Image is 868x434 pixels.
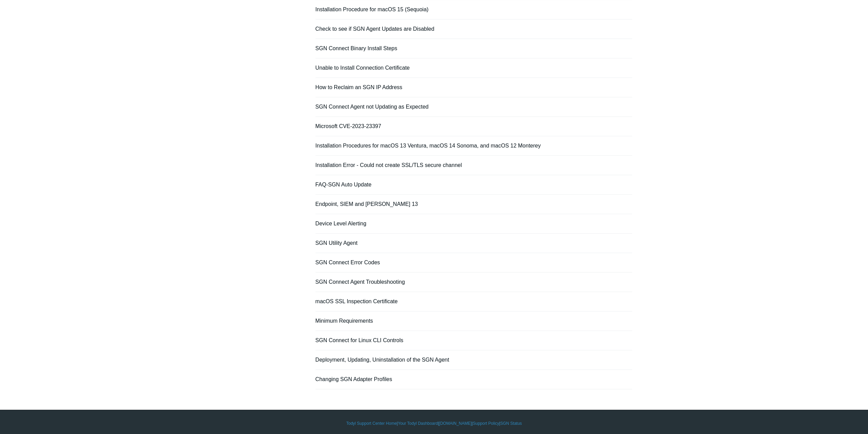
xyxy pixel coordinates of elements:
[500,420,522,426] a: SGN Status
[315,298,398,304] a: macOS SSL Inspection Certificate
[315,337,403,343] a: SGN Connect for Linux CLI Controls
[315,104,429,110] a: SGN Connect Agent not Updating as Expected
[315,182,372,187] a: FAQ-SGN Auto Update
[315,221,366,226] a: Device Level Alerting
[315,201,418,207] a: Endpoint, SIEM and [PERSON_NAME] 13
[315,143,541,149] a: Installation Procedures for macOS 13 Ventura, macOS 14 Sonoma, and macOS 12 Monterey
[315,65,410,71] a: Unable to Install Connection Certificate
[439,420,472,426] a: [DOMAIN_NAME]
[315,240,358,246] a: SGN Utility Agent
[315,45,397,51] a: SGN Connect Binary Install Steps
[315,26,435,32] a: Check to see if SGN Agent Updates are Disabled
[398,420,438,426] a: Your Todyl Dashboard
[315,376,392,382] a: Changing SGN Adapter Profiles
[315,6,429,12] a: Installation Procedure for macOS 15 (Sequoia)
[315,260,380,265] a: SGN Connect Error Codes
[315,123,381,129] a: Microsoft CVE-2023-23397
[473,420,499,426] a: Support Policy
[315,318,373,324] a: Minimum Requirements
[236,420,632,426] div: | | | |
[315,84,402,90] a: How to Reclaim an SGN IP Address
[315,162,462,168] a: Installation Error - Could not create SSL/TLS secure channel
[346,420,397,426] a: Todyl Support Center Home
[315,279,405,285] a: SGN Connect Agent Troubleshooting
[315,357,449,363] a: Deployment, Updating, Uninstallation of the SGN Agent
